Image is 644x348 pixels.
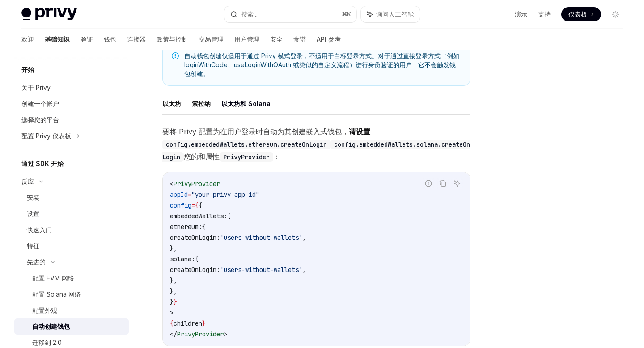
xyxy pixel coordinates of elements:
[192,100,211,107] font: 索拉纳
[27,194,39,201] font: 安装
[14,190,129,206] a: 安装
[170,233,220,242] span: createOnLogin:
[302,233,306,242] span: ,
[174,180,220,188] span: PrivyProvider
[515,10,527,19] a: 演示
[293,29,306,50] a: 食谱
[14,302,129,318] a: 配置外观
[21,132,71,140] font: 配置 Privy 仪表板
[202,319,206,327] span: }
[199,29,224,50] a: 交易管理
[14,206,129,222] a: 设置
[14,270,129,286] a: 配置 EVM 网络
[21,8,77,21] img: 灯光标志
[80,29,93,50] a: 验证
[221,100,271,107] font: 以太坊和 Solana
[157,35,188,43] font: 政策与控制
[177,330,224,338] span: PrivyProvider
[317,35,341,43] font: API 参考
[220,266,302,274] span: 'users-without-wallets'
[170,330,177,338] span: </
[184,52,459,77] font: 自动钱包创建仅适用于通过 Privy 模式登录，不适用于白标登录方式。对于通过直接登录方式（例如 loginWithCode、useLoginWithOAuth 或类似的自定义流程）进行身份验证...
[174,319,202,327] span: children
[451,178,463,189] button: 询问人工智能
[347,11,351,17] font: K
[170,298,174,306] span: }
[170,180,174,188] span: <
[170,244,177,252] span: },
[21,66,34,73] font: 开始
[342,11,347,17] font: ⌘
[162,93,181,114] button: 以太坊
[170,191,188,199] span: appId
[14,318,129,335] a: 自动创建钱包
[162,127,349,136] font: 要将 Privy 配置为在用户登录时自动为其创建嵌入式钱包，
[32,290,81,298] font: 配置 Solana 网络
[437,178,449,189] button: 复制代码块中的内容
[14,112,129,128] a: 选择您的平台
[317,29,341,50] a: API 参考
[191,191,259,199] span: "your-privy-app-id"
[174,298,177,306] span: }
[302,266,306,274] span: ,
[221,93,271,114] button: 以太坊和 Solana
[191,201,195,209] span: =
[104,35,116,43] font: 钱包
[170,212,227,220] span: embeddedWallets:
[21,116,59,123] font: 选择您的平台
[157,29,188,50] a: 政策与控制
[14,238,129,254] a: 特征
[188,191,191,199] span: =
[27,210,39,217] font: 设置
[21,178,34,185] font: 反应
[170,309,174,317] span: >
[184,152,198,161] font: 您的
[202,223,206,231] span: {
[234,29,259,50] a: 用户管理
[27,242,39,250] font: 特征
[192,93,211,114] button: 索拉纳
[349,127,370,136] font: 请设置
[361,6,420,22] button: 询问人工智能
[224,6,356,22] button: 搜索...⌘K
[198,152,220,161] font: 和属性
[195,201,199,209] span: {
[21,160,64,167] font: 通过 SDK 开始
[32,323,70,330] font: 自动创建钱包
[273,152,280,161] font: ：
[127,29,146,50] a: 连接器
[104,29,116,50] a: 钱包
[561,7,601,21] a: 仪表板
[270,29,283,50] a: 安全
[423,178,434,189] button: 报告错误代码
[241,10,258,18] font: 搜索...
[14,80,129,96] a: 关于 Privy
[220,233,302,242] span: 'users-without-wallets'
[21,100,59,107] font: 创建一个帐户
[162,140,330,149] code: config.embeddedWallets.ethereum.createOnLogin
[170,287,177,295] span: },
[224,330,227,338] span: >
[170,319,174,327] span: {
[27,226,52,233] font: 快速入门
[170,255,195,263] span: solana:
[14,96,129,112] a: 创建一个帐户
[538,10,551,18] font: 支持
[515,10,527,18] font: 演示
[170,276,177,284] span: },
[199,35,224,43] font: 交易管理
[293,35,306,43] font: 食谱
[172,52,179,59] svg: 笔记
[80,35,93,43] font: 验证
[27,258,46,266] font: 先进的
[21,35,34,43] font: 欢迎
[170,201,191,209] span: config
[45,29,70,50] a: 基础知识
[195,255,199,263] span: {
[234,35,259,43] font: 用户管理
[199,201,202,209] span: {
[538,10,551,19] a: 支持
[14,286,129,302] a: 配置 Solana 网络
[170,266,220,274] span: createOnLogin:
[32,274,74,282] font: 配置 EVM 网络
